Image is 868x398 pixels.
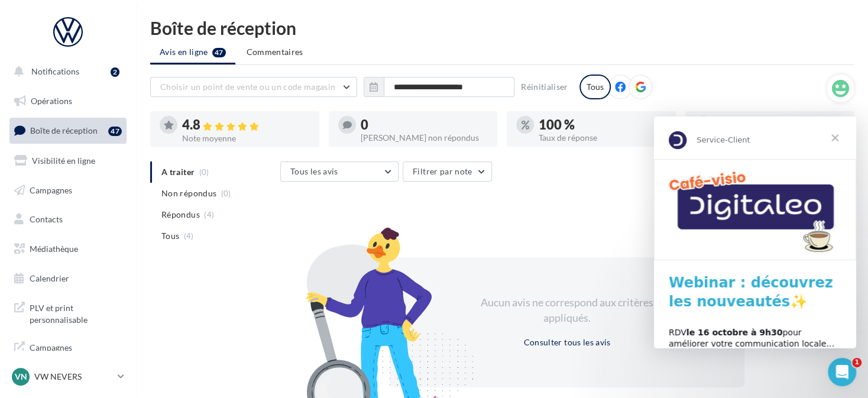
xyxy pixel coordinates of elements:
span: Contacts [30,214,63,224]
a: Boîte de réception47 [7,118,129,143]
button: Tous les avis [280,161,399,182]
span: Calendrier [30,273,69,283]
span: (4) [204,210,214,219]
div: Taux de réponse [539,134,666,142]
span: Non répondus [161,187,216,199]
span: Campagnes [30,185,72,195]
span: 1 [852,358,861,367]
button: Choisir un point de vente ou un code magasin [150,77,357,97]
a: Calendrier [7,266,129,291]
div: RDV pour améliorer votre communication locale… et attirer plus de clients ! [15,211,187,245]
span: Visibilité en ligne [32,156,95,166]
p: VW NEVERS [34,371,113,383]
span: Médiathèque [30,244,78,254]
span: PLV et print personnalisable [30,300,122,325]
div: Boîte de réception [150,19,854,37]
div: 0 [361,118,488,131]
a: Campagnes [7,178,129,203]
span: Boîte de réception [30,125,98,135]
span: Opérations [31,96,72,106]
button: Réinitialiser [516,80,573,94]
span: Commentaires [247,46,303,58]
a: Contacts [7,207,129,232]
span: Choisir un point de vente ou un code magasin [160,82,335,92]
iframe: Intercom live chat message [654,117,856,348]
div: 4.8 [182,118,310,132]
span: (4) [184,231,194,241]
span: Répondus [161,209,200,221]
div: Aucun avis ne correspond aux critères appliqués. [465,295,669,325]
span: Tous les avis [290,166,338,176]
div: 2 [111,67,119,77]
span: Campagnes DataOnDemand [30,339,122,365]
a: PLV et print personnalisable [7,295,129,330]
b: le 16 octobre à 9h30 [33,211,129,221]
span: Tous [161,230,179,242]
a: Médiathèque [7,237,129,261]
a: Visibilité en ligne [7,148,129,173]
div: Tous [579,75,611,99]
div: 100 % [539,118,666,131]
button: Filtrer par note [403,161,492,182]
div: 47 [108,127,122,136]
button: Notifications 2 [7,59,124,84]
button: Consulter tous les avis [519,335,615,350]
a: Campagnes DataOnDemand [7,335,129,370]
span: Notifications [31,66,79,76]
a: VN VW NEVERS [9,365,127,388]
div: [PERSON_NAME] non répondus [361,134,488,142]
span: VN [15,371,27,383]
span: (0) [221,189,231,198]
div: Note moyenne [182,134,310,143]
a: Opérations [7,89,129,114]
iframe: Intercom live chat [828,358,856,386]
